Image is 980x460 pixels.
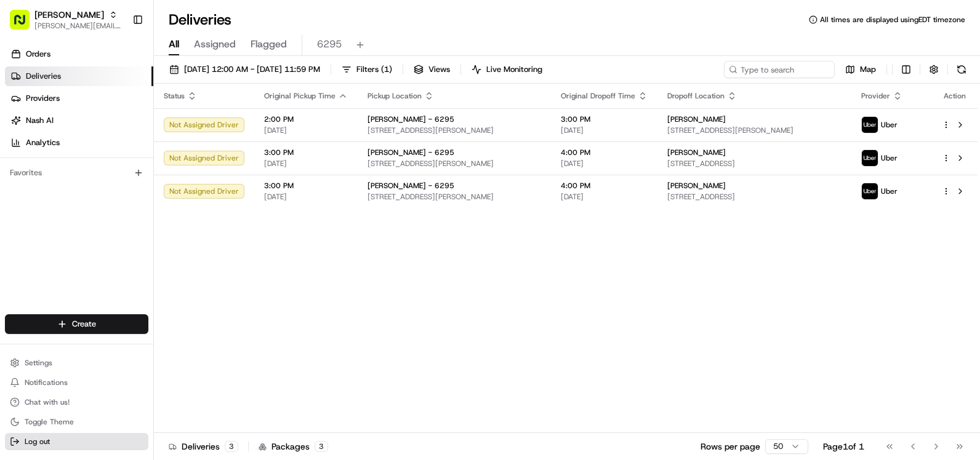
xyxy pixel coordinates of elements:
span: 3:00 PM [264,148,348,157]
span: All times are displayed using EDT timezone [820,15,965,25]
a: 💻API Documentation [99,173,203,196]
div: 📗 [12,180,22,189]
div: Favorites [5,163,148,183]
a: Analytics [5,133,153,153]
button: Refresh [953,61,970,78]
span: [DATE] 12:00 AM - [DATE] 11:59 PM [184,64,320,75]
span: Pylon [122,208,149,218]
span: [PERSON_NAME] [667,148,726,157]
span: Log out [25,437,50,446]
div: Page 1 of 1 [823,440,864,453]
span: [DATE] [264,192,348,202]
span: API Documentation [116,178,198,191]
p: Welcome 👋 [12,49,224,69]
button: [DATE] 12:00 AM - [DATE] 11:59 PM [164,61,326,78]
span: [PERSON_NAME] [667,114,726,124]
span: [STREET_ADDRESS] [667,159,841,169]
span: Toggle Theme [25,417,74,427]
a: 📗Knowledge Base [7,173,99,196]
div: Packages [259,440,328,453]
span: [DATE] [561,159,648,169]
span: ( 1 ) [381,64,392,75]
div: We're available if you need us! [42,130,156,140]
span: Original Pickup Time [264,91,335,101]
span: Nash AI [26,115,54,126]
span: Uber [881,120,898,130]
span: All [169,37,179,52]
span: [STREET_ADDRESS][PERSON_NAME] [667,125,841,135]
span: [STREET_ADDRESS][PERSON_NAME] [367,125,541,135]
button: Settings [5,354,148,371]
span: Map [860,64,876,75]
span: Dropoff Location [667,91,725,101]
button: Chat with us! [5,394,148,411]
button: [PERSON_NAME][EMAIL_ADDRESS][PERSON_NAME][DOMAIN_NAME] [34,21,122,31]
span: Pickup Location [367,91,422,101]
span: [PERSON_NAME] - 6295 [367,114,454,124]
span: [STREET_ADDRESS][PERSON_NAME] [367,192,541,202]
span: Flagged [251,37,287,52]
button: Map [840,61,882,78]
div: 3 [225,441,238,452]
span: 4:00 PM [561,148,648,157]
div: Deliveries [169,440,238,453]
span: Provider [861,91,890,101]
p: Rows per page [701,440,760,453]
span: Notifications [25,378,68,387]
a: Providers [5,89,153,108]
img: 1736555255976-a54dd68f-1ca7-489b-9aae-adbdc363a1c4 [12,117,34,140]
button: Create [5,314,148,334]
span: Uber [881,186,898,196]
span: [DATE] [561,192,648,202]
span: 3:00 PM [561,114,648,124]
button: Toggle Theme [5,413,148,430]
span: Status [164,91,185,101]
span: Filters [356,64,392,75]
span: Assigned [194,37,236,52]
button: Log out [5,433,148,450]
span: [PERSON_NAME] - 6295 [367,181,454,191]
span: [PERSON_NAME] [667,181,726,191]
input: Clear [32,79,203,92]
span: Orders [26,49,50,60]
span: Deliveries [26,71,61,82]
img: profile_uber_ahold_partner.png [862,117,878,133]
img: Nash [12,12,37,37]
span: [DATE] [561,125,648,135]
span: Settings [25,358,52,368]
div: Action [942,91,968,101]
div: 💻 [104,180,114,189]
span: Knowledge Base [25,178,94,191]
img: profile_uber_ahold_partner.png [862,150,878,166]
span: 2:00 PM [264,114,348,124]
button: Notifications [5,374,148,391]
span: [STREET_ADDRESS] [667,192,841,202]
span: [PERSON_NAME] - 6295 [367,148,454,157]
span: Live Monitoring [486,64,542,75]
button: Filters(1) [336,61,398,78]
span: 3:00 PM [264,181,348,191]
span: [STREET_ADDRESS][PERSON_NAME] [367,159,541,169]
button: Start new chat [209,121,224,136]
a: Deliveries [5,66,153,86]
h1: Deliveries [169,10,231,30]
span: [DATE] [264,125,348,135]
div: Start new chat [42,117,202,130]
button: [PERSON_NAME][PERSON_NAME][EMAIL_ADDRESS][PERSON_NAME][DOMAIN_NAME] [5,5,127,34]
span: Views [428,64,450,75]
a: Powered byPylon [87,208,149,218]
button: Live Monitoring [466,61,548,78]
img: profile_uber_ahold_partner.png [862,183,878,199]
button: [PERSON_NAME] [34,9,104,21]
span: Chat with us! [25,397,70,407]
button: Views [408,61,456,78]
span: Providers [26,93,60,104]
div: 3 [315,441,328,452]
input: Type to search [724,61,835,78]
span: 6295 [317,37,342,52]
span: Analytics [26,137,60,148]
a: Orders [5,44,153,64]
span: Uber [881,153,898,163]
